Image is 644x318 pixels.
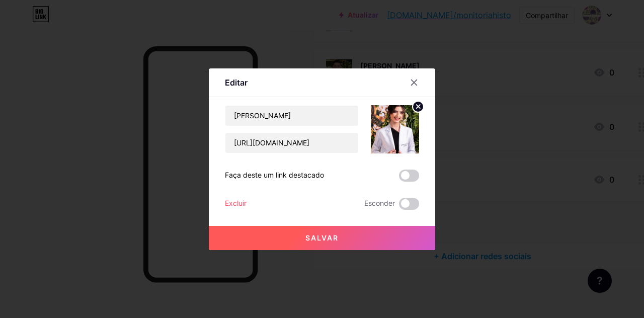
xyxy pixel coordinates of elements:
input: URL [225,133,358,153]
font: Editar [225,77,248,88]
font: Excluir [225,199,247,207]
font: Faça deste um link destacado [225,171,324,179]
font: Esconder [364,199,395,207]
input: Título [225,106,358,126]
img: link_miniatura [371,105,419,153]
font: Salvar [305,233,339,242]
button: Salvar [209,226,435,250]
